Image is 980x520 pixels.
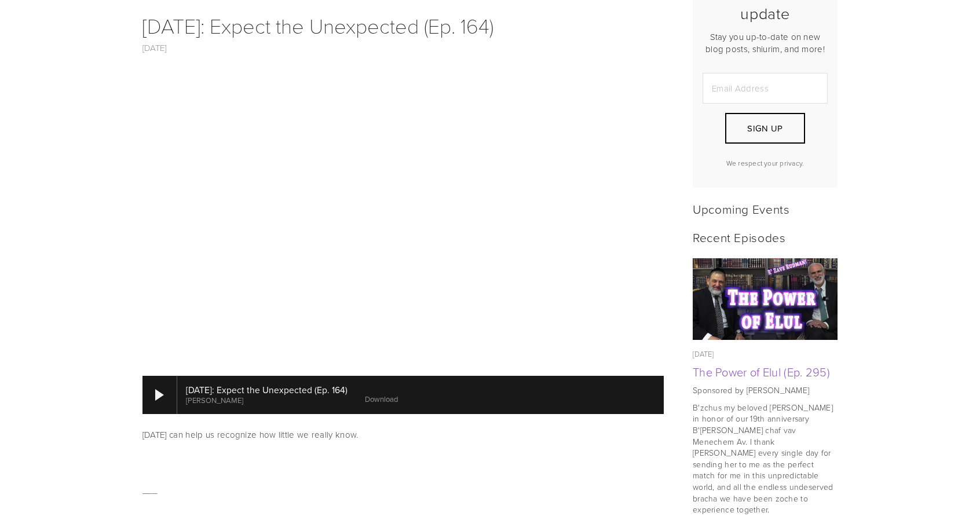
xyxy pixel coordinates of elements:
[703,31,828,55] p: Stay you up-to-date on new blog posts, shiurim, and more!
[693,230,838,244] h2: Recent Episodes
[365,394,398,404] a: Download
[693,384,838,396] p: Sponsored by [PERSON_NAME]
[142,428,664,442] p: [DATE] can help us recognize how little we really know.
[693,402,838,515] p: B'zchus my beloved [PERSON_NAME] in honor of our 19th anniversary B'[PERSON_NAME] chaf vav Menech...
[693,364,830,380] a: The Power of Elul (Ep. 295)
[142,484,664,497] p: ___
[693,258,838,340] a: The Power of Elul (Ep. 295)
[693,258,838,340] img: The Power of Elul (Ep. 295)
[142,42,167,54] a: [DATE]
[747,122,782,134] span: Sign Up
[725,113,805,144] button: Sign Up
[703,73,828,104] input: Email Address
[142,11,493,39] a: [DATE]: Expect the Unexpected (Ep. 164)
[693,202,838,216] h2: Upcoming Events
[693,349,714,359] time: [DATE]
[703,158,828,168] p: We respect your privacy.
